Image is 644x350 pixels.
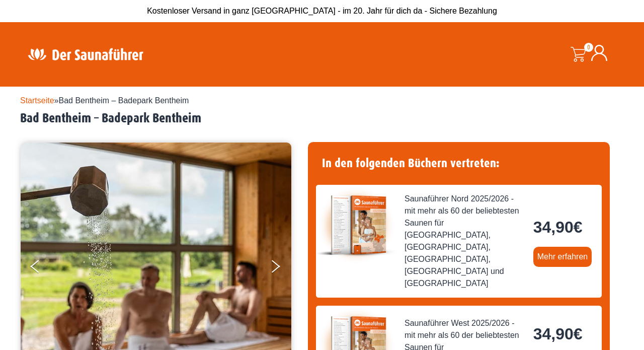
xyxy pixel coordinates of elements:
span: € [574,218,583,236]
span: » [20,96,189,105]
span: € [574,325,583,343]
h2: Bad Bentheim – Badepark Bentheim [20,111,624,126]
button: Next [270,256,295,281]
a: Startseite [20,96,54,105]
a: Mehr erfahren [533,247,592,267]
button: Previous [31,256,56,281]
span: Kostenloser Versand in ganz [GEOGRAPHIC_DATA] - im 20. Jahr für dich da - Sichere Bezahlung [147,7,497,15]
span: Bad Bentheim – Badepark Bentheim [59,96,189,105]
bdi: 34,90 [533,325,583,343]
span: 0 [584,43,593,52]
img: der-saunafuehrer-2025-nord.jpg [316,185,396,265]
span: Saunaführer Nord 2025/2026 - mit mehr als 60 der beliebtesten Saunen für [GEOGRAPHIC_DATA], [GEOG... [405,193,525,290]
h4: In den folgenden Büchern vertreten: [316,150,602,177]
bdi: 34,90 [533,218,583,236]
